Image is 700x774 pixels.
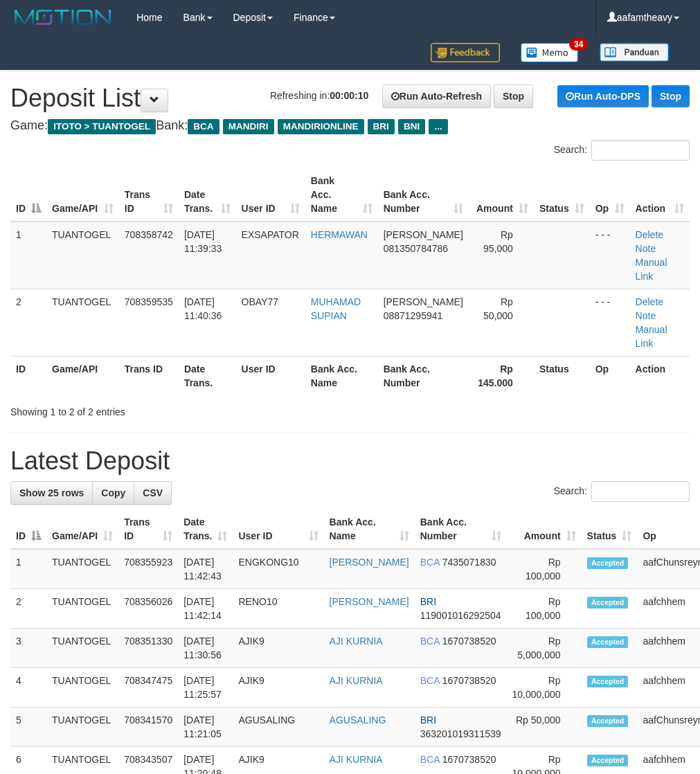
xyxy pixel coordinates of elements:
[48,119,156,134] span: ITOTO > TUANTOGEL
[587,715,629,727] span: Accepted
[636,324,667,349] a: Manual Link
[92,481,134,505] a: Copy
[384,310,443,321] span: Copy 08871295941 to clipboard
[178,589,233,629] td: [DATE] 11:42:14
[507,549,582,589] td: Rp 100,000
[233,668,323,708] td: AJIK9
[378,168,469,222] th: Bank Acc. Number: activate to sort column ascending
[590,222,630,289] td: - - -
[507,668,582,708] td: Rp 10,000,000
[118,589,178,629] td: 708356026
[46,222,119,289] td: TUANTOGEL
[178,629,233,668] td: [DATE] 11:30:56
[507,708,582,747] td: Rp 50,000
[587,636,629,648] span: Accepted
[118,668,178,708] td: 708347475
[382,84,491,108] a: Run Auto-Refresh
[587,676,629,687] span: Accepted
[415,510,507,549] th: Bank Acc. Number: activate to sort column ascending
[420,754,440,765] span: BCA
[582,510,638,549] th: Status: activate to sort column ascending
[233,549,323,589] td: ENGKONG10
[311,296,361,321] a: MUHAMAD SUPIAN
[636,257,667,282] a: Manual Link
[330,90,368,101] strong: 00:00:10
[188,119,219,134] span: BCA
[398,119,425,134] span: BNI
[46,168,119,222] th: Game/API: activate to sort column ascending
[118,549,178,589] td: 708355923
[330,675,383,686] a: AJI KURNIA
[420,714,436,726] span: BRI
[483,229,513,254] span: Rp 95,000
[10,356,46,395] th: ID
[600,43,669,62] img: panduan.png
[10,399,281,419] div: Showing 1 to 2 of 2 entries
[10,119,690,133] h4: Game: Bank:
[46,356,119,395] th: Game/API
[420,728,501,739] span: Copy 363201019311539 to clipboard
[469,356,534,395] th: Rp 145.000
[587,557,629,569] span: Accepted
[384,229,463,240] span: [PERSON_NAME]
[507,510,582,549] th: Amount: activate to sort column ascending
[125,296,173,307] span: 708359535
[591,140,690,161] input: Search:
[118,510,178,549] th: Trans ID: activate to sort column ascending
[521,43,579,62] img: Button%20Memo.svg
[420,636,440,647] span: BCA
[119,168,179,222] th: Trans ID: activate to sort column ascending
[10,549,46,589] td: 1
[429,119,447,134] span: ...
[507,589,582,629] td: Rp 100,000
[311,229,368,240] a: HERMAWAN
[630,168,690,222] th: Action: activate to sort column ascending
[46,708,118,747] td: TUANTOGEL
[420,596,436,607] span: BRI
[10,629,46,668] td: 3
[587,755,629,766] span: Accepted
[270,90,368,101] span: Refreshing in:
[636,310,656,321] a: Note
[591,481,690,502] input: Search:
[652,85,690,107] a: Stop
[143,487,163,498] span: CSV
[10,481,93,505] a: Show 25 rows
[46,629,118,668] td: TUANTOGEL
[134,481,172,505] a: CSV
[233,708,323,747] td: AGUSALING
[10,289,46,356] td: 2
[330,754,383,765] a: AJI KURNIA
[378,356,469,395] th: Bank Acc. Number
[431,43,500,62] img: Feedback.jpg
[10,447,690,475] h1: Latest Deposit
[442,754,496,765] span: Copy 1670738520 to clipboard
[125,229,173,240] span: 708358742
[10,168,46,222] th: ID: activate to sort column descending
[10,510,46,549] th: ID: activate to sort column descending
[19,487,84,498] span: Show 25 rows
[101,487,125,498] span: Copy
[305,168,378,222] th: Bank Acc. Name: activate to sort column ascending
[10,708,46,747] td: 5
[46,549,118,589] td: TUANTOGEL
[590,356,630,395] th: Op
[236,356,305,395] th: User ID
[534,356,590,395] th: Status
[46,510,118,549] th: Game/API: activate to sort column ascending
[46,589,118,629] td: TUANTOGEL
[233,629,323,668] td: AJIK9
[420,557,440,568] span: BCA
[278,119,364,134] span: MANDIRIONLINE
[119,356,179,395] th: Trans ID
[590,289,630,356] td: - - -
[184,296,222,321] span: [DATE] 11:40:36
[179,356,236,395] th: Date Trans.
[10,222,46,289] td: 1
[178,549,233,589] td: [DATE] 11:42:43
[330,596,409,607] a: [PERSON_NAME]
[10,7,116,28] img: MOTION_logo.png
[557,85,649,107] a: Run Auto-DPS
[494,84,533,108] a: Stop
[384,296,463,307] span: [PERSON_NAME]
